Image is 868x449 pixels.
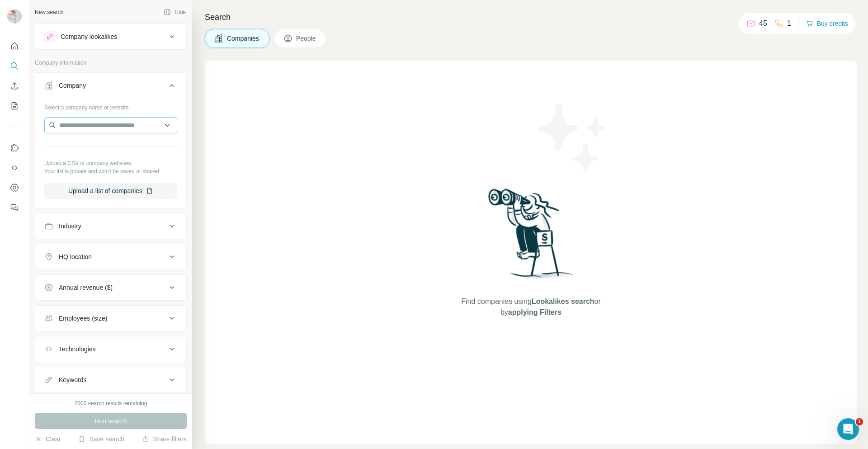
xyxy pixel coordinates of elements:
h4: Search [205,11,857,24]
p: Upload a CSV of company websites. [44,159,177,167]
button: Keywords [35,369,186,391]
button: Share filters [142,435,187,444]
button: Feedback [7,199,22,216]
div: Company [59,81,86,90]
span: 1 [856,418,863,425]
button: Save search [78,435,124,444]
p: 1 [787,18,791,29]
button: Company [35,75,186,100]
button: Annual revenue ($) [35,277,186,298]
button: Search [7,58,22,74]
div: Industry [59,222,81,231]
div: 2000 search results remaining [75,399,147,407]
button: Company lookalikes [35,26,186,47]
div: Company lookalikes [61,32,117,41]
span: Find companies using or by [458,296,603,318]
p: Your list is private and won't be saved or shared. [44,167,177,175]
iframe: Intercom live chat [837,418,859,440]
button: Quick start [7,38,22,54]
div: Annual revenue ($) [59,283,113,292]
img: Avatar [7,9,22,24]
button: Buy credits [806,17,848,30]
div: Keywords [59,375,86,384]
button: Dashboard [7,180,22,196]
button: Clear [35,435,61,444]
span: People [296,34,317,43]
button: Upload a list of companies [44,183,177,199]
img: Surfe Illustration - Woman searching with binoculars [484,186,578,287]
button: Employees (size) [35,307,186,329]
button: Use Surfe on LinkedIn [7,140,22,156]
span: Lookalikes search [532,298,594,305]
p: Company information [35,59,187,67]
div: Employees (size) [59,314,107,323]
div: Select a company name or website [44,100,177,112]
span: Companies [227,34,260,43]
button: Use Surfe API [7,160,22,176]
button: Enrich CSV [7,78,22,94]
span: applying Filters [508,308,561,316]
button: HQ location [35,246,186,268]
button: Hide [157,5,192,19]
img: Surfe Illustration - Stars [531,97,613,178]
button: Industry [35,215,186,237]
div: HQ location [59,252,92,261]
div: New search [35,8,63,16]
button: Technologies [35,338,186,360]
button: My lists [7,98,22,114]
div: Technologies [59,345,96,354]
p: 45 [759,18,767,29]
